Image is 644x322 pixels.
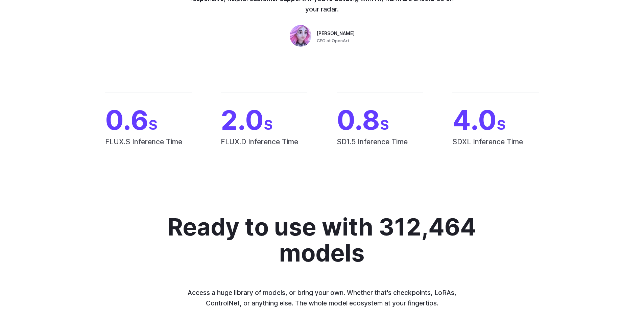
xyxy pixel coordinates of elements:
span: S [148,117,158,133]
span: S [264,117,273,133]
span: FLUX.D Inference Time [221,136,307,160]
span: S [380,117,389,133]
span: FLUX.S Inference Time [105,136,192,160]
span: SDXL Inference Time [452,136,539,160]
span: 0.8 [337,106,423,133]
span: CEO at OpenArt [317,38,349,44]
p: Access a huge library of models, or bring your own. Whether that's checkpoints, LoRAs, ControlNet... [182,288,463,308]
span: SD1.5 Inference Time [337,136,423,160]
h2: Ready to use with 312,464 models [162,214,482,266]
span: 4.0 [452,106,539,133]
span: [PERSON_NAME] [317,30,355,38]
img: Person [290,25,311,47]
span: 2.0 [221,106,307,133]
span: 0.6 [105,106,192,133]
span: S [497,117,506,133]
